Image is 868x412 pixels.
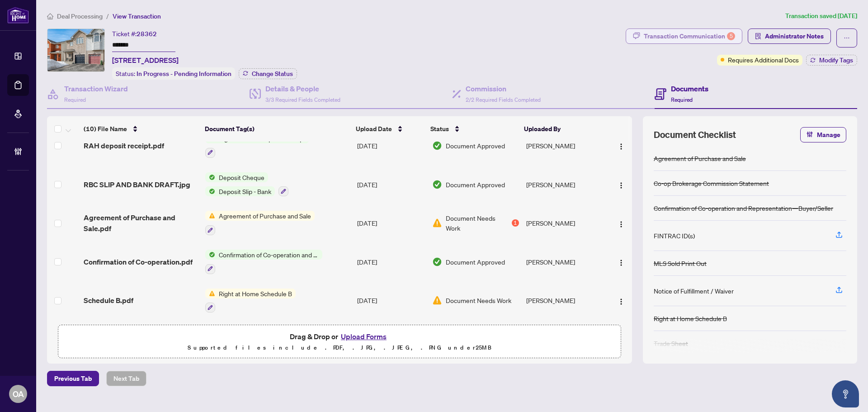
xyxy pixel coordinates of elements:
button: Change Status [239,68,297,79]
span: Required [64,96,86,103]
span: RBC SLIP AND BANK DRAFT.jpg [84,179,190,190]
span: home [47,13,53,19]
div: Status: [112,67,235,80]
span: Document Needs Work [446,213,510,233]
th: Document Tag(s) [201,116,353,142]
button: Administrator Notes [748,28,831,44]
span: ellipsis [844,35,850,41]
span: Manage [817,128,840,142]
span: Deposit Cheque [215,172,268,182]
img: Status Icon [205,250,215,260]
div: 1 [512,219,519,227]
td: [DATE] [354,242,429,281]
button: Status IconRight at Home Deposit Receipt [205,133,309,158]
span: (10) File Name [84,124,127,134]
div: Ticket #: [112,28,157,39]
span: Document Approved [446,141,505,151]
td: [DATE] [354,126,429,165]
span: Previous Tab [54,371,92,386]
img: Document Status [432,141,442,151]
h4: Commission [466,83,541,94]
span: [STREET_ADDRESS] [112,55,179,66]
h4: Transaction Wizard [64,83,128,94]
td: [PERSON_NAME] [523,242,605,281]
td: [DATE] [354,281,429,320]
img: Status Icon [205,289,215,298]
span: Document Approved [446,180,505,189]
span: Status [430,124,449,134]
button: Logo [614,177,628,192]
img: Status Icon [205,211,215,221]
img: Status Icon [205,172,215,182]
article: Transaction saved [DATE] [785,11,857,21]
span: Deposit Slip - Bank [215,186,275,196]
button: Upload Forms [338,331,389,342]
th: Status [427,116,520,142]
button: Status IconRight at Home Schedule B [205,289,296,313]
button: Logo [614,255,628,269]
span: Drag & Drop orUpload FormsSupported files include .PDF, .JPG, .JPEG, .PNG under25MB [58,325,621,359]
button: Status IconDeposit ChequeStatus IconDeposit Slip - Bank [205,172,288,197]
img: Document Status [432,180,442,189]
div: Right at Home Schedule B [654,313,727,323]
img: Document Status [432,218,442,228]
td: [PERSON_NAME] [523,281,605,320]
button: Previous Tab [47,371,99,386]
span: Confirmation of Co-operation and Representation—Buyer/Seller [215,250,322,260]
button: Logo [614,138,628,153]
p: Supported files include .PDF, .JPG, .JPEG, .PNG under 25 MB [64,342,615,353]
span: 28362 [137,30,157,38]
th: Uploaded By [520,116,603,142]
h4: Documents [671,83,708,94]
img: Document Status [432,295,442,305]
span: Drag & Drop or [290,331,389,342]
button: Transaction Communication5 [626,28,742,44]
div: FINTRAC ID(s) [654,231,695,241]
span: 3/3 Required Fields Completed [265,96,340,103]
span: Right at Home Schedule B [215,289,296,298]
span: View Transaction [113,12,161,20]
th: (10) File Name [80,116,201,142]
span: Upload Date [356,124,392,134]
span: Administrator Notes [765,29,824,43]
div: MLS Sold Print Out [654,258,707,268]
span: Required [671,96,693,103]
span: In Progress - Pending Information [137,70,231,78]
span: Agreement of Purchase and Sale [215,211,315,221]
span: Document Needs Work [446,295,511,305]
img: Logo [618,221,625,228]
button: Open asap [832,380,859,407]
img: Logo [618,259,625,266]
span: Schedule B.pdf [84,295,133,306]
td: [PERSON_NAME] [523,126,605,165]
button: Logo [614,216,628,230]
td: [DATE] [354,165,429,204]
button: Status IconConfirmation of Co-operation and Representation—Buyer/Seller [205,250,322,274]
button: Status IconAgreement of Purchase and Sale [205,211,315,235]
button: Next Tab [106,371,146,386]
button: Manage [800,127,846,142]
img: Logo [618,143,625,150]
span: solution [755,33,761,39]
div: Notice of Fulfillment / Waiver [654,286,734,296]
div: Co-op Brokerage Commission Statement [654,178,769,188]
td: [PERSON_NAME] [523,165,605,204]
img: Logo [618,182,625,189]
span: Deal Processing [57,12,103,20]
span: Document Approved [446,257,505,267]
div: Agreement of Purchase and Sale [654,153,746,163]
span: Agreement of Purchase and Sale.pdf [84,212,198,234]
span: OA [13,388,24,400]
img: Document Status [432,257,442,267]
img: Status Icon [205,186,215,196]
span: 2/2 Required Fields Completed [466,96,541,103]
img: IMG-X12033019_1.jpg [47,29,104,71]
div: Confirmation of Co-operation and Representation—Buyer/Seller [654,203,833,213]
th: Upload Date [352,116,427,142]
td: [PERSON_NAME] [523,204,605,242]
span: Document Checklist [654,128,736,141]
td: [DATE] [354,204,429,242]
div: Transaction Communication [644,29,735,43]
button: Logo [614,293,628,308]
h4: Details & People [265,83,340,94]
